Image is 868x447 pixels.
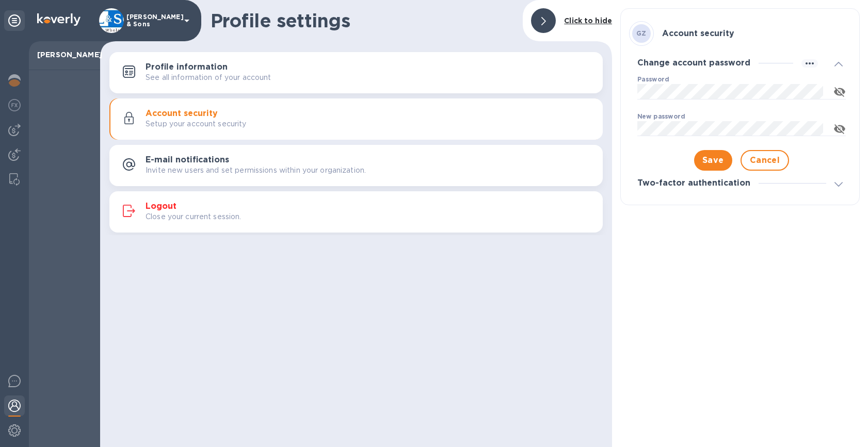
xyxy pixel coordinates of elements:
span: Save [702,154,724,167]
label: New password [637,113,685,120]
b: Click to hide [564,16,612,25]
p: Invite new users and set permissions within your organization. [146,165,366,176]
h1: Profile settings [211,10,515,31]
h3: Change account password [637,58,750,68]
button: E-mail notificationsInvite new users and set permissions within your organization. [109,145,603,186]
label: Password [637,77,669,83]
h3: E-mail notifications [146,155,229,165]
img: Foreign exchange [8,99,21,111]
p: Close your current session. [146,211,242,222]
p: [PERSON_NAME] & Sons [126,13,178,28]
span: Cancel [750,154,780,167]
p: [PERSON_NAME] [37,49,92,60]
p: See all information of your account [146,72,271,83]
b: GZ [636,29,647,37]
button: LogoutClose your current session. [109,191,603,233]
h3: Two-factor authentication [637,178,750,188]
button: Profile informationSee all information of your account [109,52,603,93]
p: Setup your account security [146,119,247,129]
div: GZAccount security [629,17,851,50]
div: Unpin categories [4,10,25,31]
h3: Logout [146,202,176,211]
h3: Profile information [146,62,228,72]
button: Account securitySetup your account security [109,98,603,140]
h3: Account security [662,29,734,39]
h3: Account security [146,109,218,119]
button: Cancel [741,150,790,171]
button: Save [694,150,732,171]
img: Logo [37,13,81,26]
